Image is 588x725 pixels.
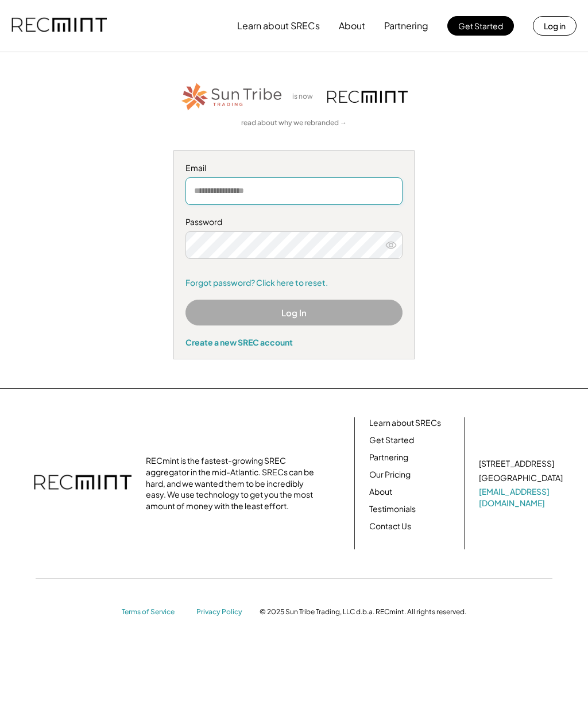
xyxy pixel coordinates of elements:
[34,463,131,503] img: recmint-logotype%403x.png
[533,16,577,36] button: Log in
[369,417,441,429] a: Learn about SRECs
[185,216,403,228] div: Password
[369,503,416,515] a: Testimonials
[369,486,392,498] a: About
[122,607,185,617] a: Terms of Service
[146,455,318,511] div: RECmint is the fastest-growing SREC aggregator in the mid-Atlantic. SRECs can be hard, and we wan...
[241,118,347,128] a: read about why we rebranded →
[339,14,365,37] button: About
[369,521,411,532] a: Contact Us
[384,14,428,37] button: Partnering
[180,81,284,113] img: STT_Horizontal_Logo%2B-%2BColor.png
[185,337,403,347] div: Create a new SREC account
[185,300,403,325] button: Log In
[289,92,322,102] div: is now
[479,458,554,470] div: [STREET_ADDRESS]
[185,277,403,289] a: Forgot password? Click here to reset.
[369,469,411,480] a: Our Pricing
[327,91,408,103] img: recmint-logotype%403x.png
[479,486,565,509] a: [EMAIL_ADDRESS][DOMAIN_NAME]
[185,162,403,174] div: Email
[447,16,514,36] button: Get Started
[369,435,414,446] a: Get Started
[369,452,408,463] a: Partnering
[237,14,320,37] button: Learn about SRECs
[479,472,563,484] div: [GEOGRAPHIC_DATA]
[260,607,466,617] div: © 2025 Sun Tribe Trading, LLC d.b.a. RECmint. All rights reserved.
[11,6,107,45] img: recmint-logotype%403x.png
[196,607,248,617] a: Privacy Policy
